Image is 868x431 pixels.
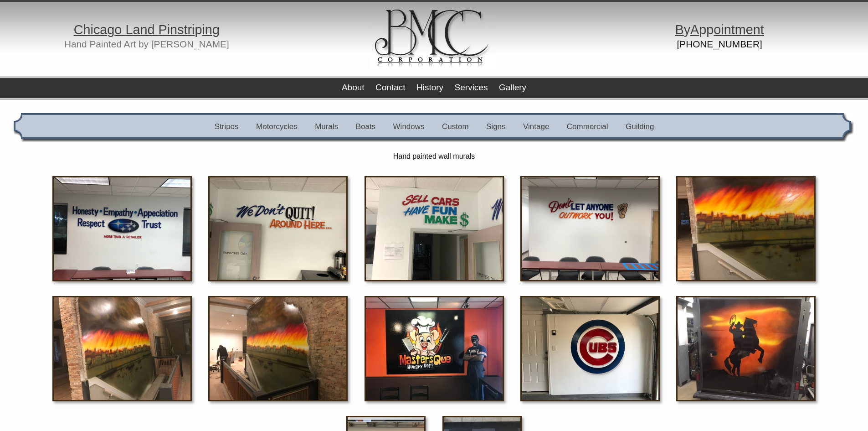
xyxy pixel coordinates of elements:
[499,83,526,92] a: Gallery
[7,41,287,48] h2: Hand Painted Art by [PERSON_NAME]
[208,296,348,401] img: IMG_1902.JPG
[14,113,33,144] img: gal_nav_left.gif
[114,22,195,37] span: o Land Pinstri
[365,176,504,281] img: IMG_3795.jpg
[74,22,108,37] span: Chica
[567,122,608,131] a: Commercial
[215,122,239,131] a: Stripes
[676,296,816,401] img: z-best.JPG
[690,22,699,37] span: A
[14,151,854,162] p: Hand painted wall murals
[315,122,338,131] a: Murals
[523,122,549,131] a: Vintage
[202,22,212,37] span: in
[256,122,298,131] a: Motorcycles
[626,122,654,131] a: Guilding
[580,25,859,34] h1: y pp
[714,22,764,37] span: ointment
[676,176,816,281] img: IMG_1907.JPG
[675,22,683,37] span: B
[370,2,497,70] img: logo.gif
[520,296,660,401] img: IMG_1342.JPG
[442,122,469,131] a: Custom
[208,176,348,281] img: IMG_3796.jpg
[52,296,192,401] img: IMG_1906.JPG
[7,25,287,34] h1: g p g
[455,83,488,92] a: Services
[677,39,762,49] a: [PHONE_NUMBER]
[342,83,365,92] a: About
[835,113,854,144] img: gal_nav_right.gif
[393,122,425,131] a: Windows
[416,83,443,92] a: History
[520,176,660,281] img: IMG_3794.jpg
[365,296,504,401] img: IMG_1624.JPG
[356,122,375,131] a: Boats
[486,122,506,131] a: Signs
[375,83,405,92] a: Contact
[52,176,192,281] img: IMG_3797.jpg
